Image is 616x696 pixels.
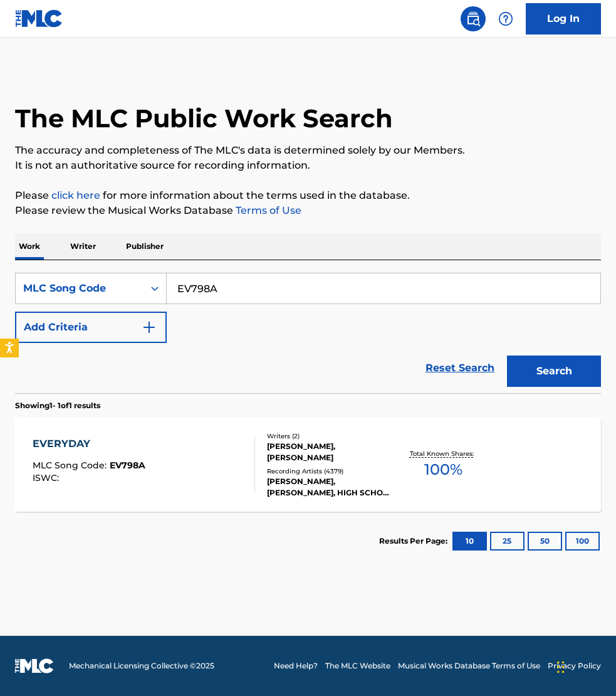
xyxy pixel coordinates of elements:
[498,11,513,26] img: help
[493,6,518,31] div: Help
[379,535,451,547] p: Results Per Page:
[69,660,214,672] span: Mechanical Licensing Collective © 2025
[15,158,601,173] p: It is not an authoritative source for recording information.
[15,9,63,28] img: MLC Logo
[110,460,145,471] span: EV798A
[424,458,462,481] span: 100 %
[565,532,600,551] button: 100
[23,281,136,296] div: MLC Song Code
[15,658,54,673] img: logo
[557,648,565,686] div: Drag
[267,441,394,463] div: [PERSON_NAME], [PERSON_NAME]
[33,436,145,451] div: EVERYDAY
[461,6,486,31] a: Public Search
[66,233,100,260] p: Writer
[33,460,110,471] span: MLC Song Code :
[142,320,157,335] img: 9d2ae6d4665cec9f34b9.svg
[410,449,477,458] p: Total Known Shares:
[15,233,44,260] p: Work
[267,431,394,441] div: Writers ( 2 )
[419,354,501,382] a: Reset Search
[274,660,318,672] a: Need Help?
[325,660,390,672] a: The MLC Website
[528,532,562,551] button: 50
[548,660,601,672] a: Privacy Policy
[233,204,301,216] a: Terms of Use
[267,467,394,476] div: Recording Artists ( 4379 )
[398,660,540,672] a: Musical Works Database Terms of Use
[466,11,481,26] img: search
[553,636,616,696] iframe: Chat Widget
[452,532,487,551] button: 10
[15,103,393,134] h1: The MLC Public Work Search
[490,532,525,551] button: 25
[15,188,601,203] p: Please for more information about the terms used in the database.
[51,189,100,201] a: click here
[267,476,394,498] div: [PERSON_NAME], [PERSON_NAME], HIGH SCHOOL MUSICAL CAST, [PERSON_NAME], [PERSON_NAME], [PERSON_NAM...
[15,203,601,218] p: Please review the Musical Works Database
[33,472,62,483] span: ISWC :
[122,233,167,260] p: Publisher
[15,273,601,393] form: Search Form
[15,312,167,343] button: Add Criteria
[526,3,601,34] a: Log In
[15,400,100,411] p: Showing 1 - 1 of 1 results
[507,356,601,387] button: Search
[15,143,601,158] p: The accuracy and completeness of The MLC's data is determined solely by our Members.
[15,418,601,512] a: EVERYDAYMLC Song Code:EV798AISWC:Writers (2)[PERSON_NAME], [PERSON_NAME]Recording Artists (4379)[...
